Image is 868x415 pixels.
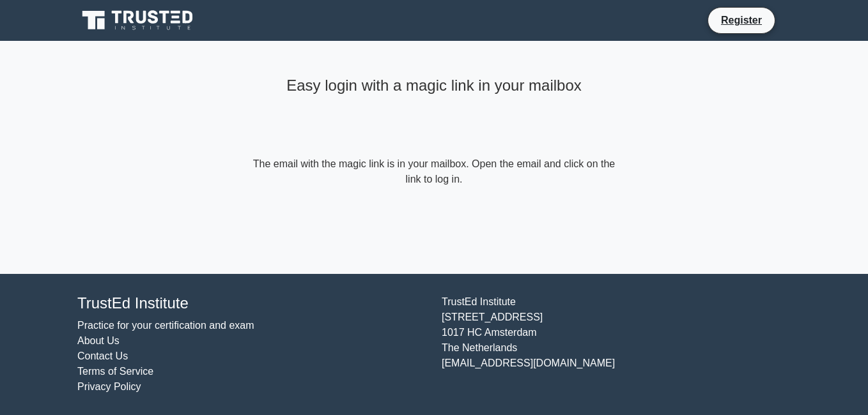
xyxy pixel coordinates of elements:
a: About Us [77,335,120,346]
div: TrustEd Institute [STREET_ADDRESS] 1017 HC Amsterdam The Netherlands [EMAIL_ADDRESS][DOMAIN_NAME] [434,294,798,395]
a: Contact Us [77,351,128,361]
form: The email with the magic link is in your mailbox. Open the email and click on the link to log in. [250,156,618,187]
a: Register [713,12,770,28]
a: Practice for your certification and exam [77,320,254,331]
a: Terms of Service [77,366,153,377]
a: Privacy Policy [77,381,141,392]
h4: TrustEd Institute [77,294,426,313]
h4: Easy login with a magic link in your mailbox [250,77,618,95]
